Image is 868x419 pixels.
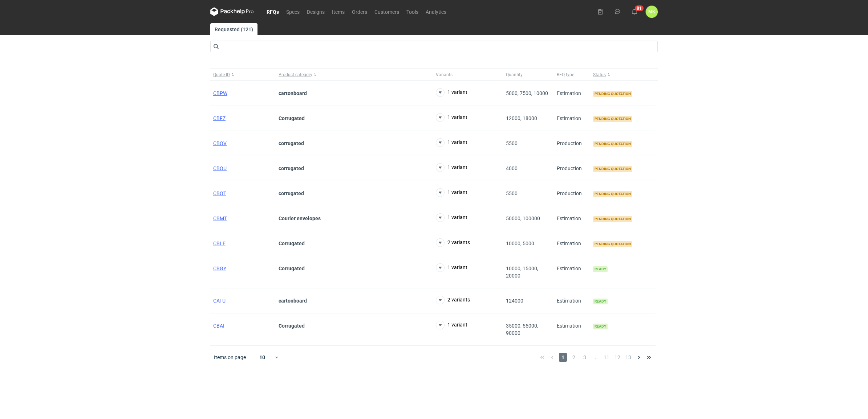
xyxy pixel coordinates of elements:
[624,353,632,362] span: 13
[554,231,590,256] div: Estimation
[581,353,589,362] span: 3
[348,7,371,16] a: Orders
[506,241,534,246] span: 10000, 5000
[279,323,305,329] strong: Corrugated
[436,113,467,122] button: 1 variant
[506,298,523,304] span: 124000
[279,140,304,146] strong: corrugated
[436,238,470,247] button: 2 variants
[593,191,632,197] span: Pending quotation
[506,323,538,336] span: 35000, 55000, 90000
[506,115,537,121] span: 12000, 18000
[603,353,611,362] span: 11
[506,165,518,171] span: 4000
[554,256,590,288] div: Estimation
[279,215,321,221] strong: Courier envelopes
[213,165,227,171] a: CBOU
[436,72,453,78] span: Variants
[506,72,523,78] span: Quantity
[213,215,227,221] a: CBMT
[506,190,518,196] span: 5500
[283,7,303,16] a: Specs
[303,7,328,16] a: Designs
[559,353,567,362] span: 1
[554,313,590,346] div: Estimation
[328,7,348,16] a: Items
[436,296,470,304] button: 2 variants
[279,298,307,304] strong: cartonboard
[593,241,632,247] span: Pending quotation
[554,156,590,181] div: Production
[213,72,230,78] span: Quote ID
[506,215,540,221] span: 50000, 100000
[436,163,467,172] button: 1 variant
[570,353,578,362] span: 2
[557,72,574,78] span: RFQ type
[554,181,590,206] div: Production
[593,116,632,122] span: Pending quotation
[646,6,658,18] div: Martyna Kasperska
[251,352,274,362] div: 10
[213,241,226,246] span: CBLE
[436,88,467,97] button: 1 variant
[210,7,254,16] svg: Packhelp Pro
[213,298,226,304] a: CATU
[506,90,548,96] span: 5000, 7500, 10000
[436,213,467,222] button: 1 variant
[436,263,467,272] button: 1 variant
[592,353,600,362] span: ...
[593,91,632,97] span: Pending quotation
[436,321,467,329] button: 1 variant
[210,23,257,35] a: Requested (121)
[436,138,467,147] button: 1 variant
[213,266,226,271] a: CBGY
[213,323,224,329] a: CBAI
[279,165,304,171] strong: corrugated
[371,7,403,16] a: Customers
[213,90,227,96] a: CBPW
[646,6,658,18] button: MK
[279,241,305,246] strong: Corrugated
[210,69,276,81] button: Quote ID
[593,299,608,304] span: Ready
[593,324,608,329] span: Ready
[593,141,632,147] span: Pending quotation
[403,7,422,16] a: Tools
[554,206,590,231] div: Estimation
[506,140,518,146] span: 5500
[506,266,538,279] span: 10000, 15000, 20000
[214,354,246,361] span: Items on page
[276,69,433,81] button: Product category
[554,81,590,106] div: Estimation
[263,7,283,16] a: RFQs
[554,131,590,156] div: Production
[629,6,640,17] button: 81
[590,69,656,81] button: Status
[279,190,304,196] strong: corrugated
[554,106,590,131] div: Estimation
[422,7,450,16] a: Analytics
[279,266,305,271] strong: Corrugated
[213,140,227,146] a: CBOV
[279,72,312,78] span: Product category
[213,190,226,196] a: CBOT
[436,188,467,197] button: 1 variant
[213,115,226,121] a: CBFZ
[279,90,307,96] strong: cartonboard
[593,166,632,172] span: Pending quotation
[593,266,608,272] span: Ready
[613,353,621,362] span: 12
[593,72,606,78] span: Status
[593,216,632,222] span: Pending quotation
[279,115,305,121] strong: Corrugated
